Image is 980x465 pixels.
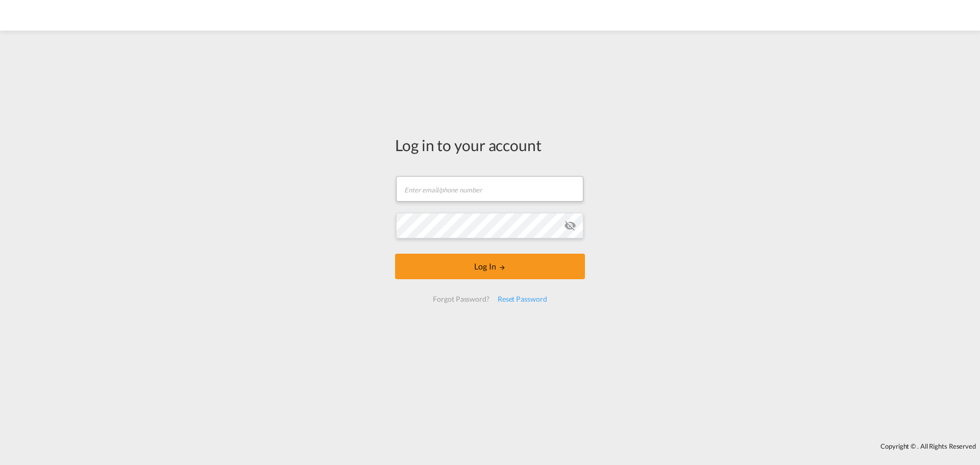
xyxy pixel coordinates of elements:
md-icon: icon-eye-off [564,219,576,232]
div: Log in to your account [395,134,585,156]
button: LOGIN [395,254,585,279]
div: Forgot Password? [429,290,493,308]
div: Reset Password [494,290,551,308]
input: Enter email/phone number [396,176,583,202]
